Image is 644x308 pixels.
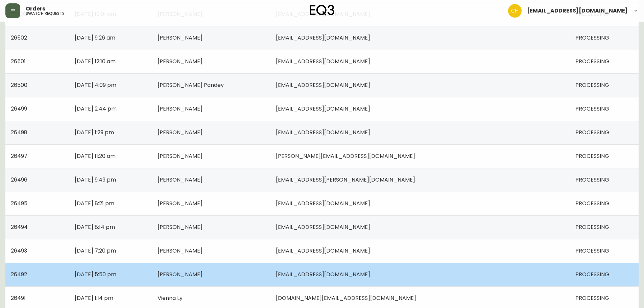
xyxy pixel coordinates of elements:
span: [PERSON_NAME] [158,223,202,231]
span: [EMAIL_ADDRESS][DOMAIN_NAME] [276,270,370,278]
span: [EMAIL_ADDRESS][DOMAIN_NAME] [276,223,370,231]
span: PROCESSING [575,152,609,160]
span: Vienna Ly [158,294,183,302]
span: PROCESSING [575,199,609,207]
span: PROCESSING [575,81,609,89]
span: [DATE] 9:49 pm [75,176,116,184]
span: [EMAIL_ADDRESS][DOMAIN_NAME] [527,8,628,14]
span: [EMAIL_ADDRESS][DOMAIN_NAME] [276,34,370,42]
img: 6288462cea190ebb98a2c2f3c744dd7e [508,4,522,18]
span: [EMAIL_ADDRESS][DOMAIN_NAME] [276,81,370,89]
span: [PERSON_NAME] [158,176,202,184]
span: [EMAIL_ADDRESS][DOMAIN_NAME] [276,247,370,255]
span: [DATE] 7:20 pm [75,247,116,255]
span: PROCESSING [575,223,609,231]
span: 26497 [11,152,27,160]
span: 26499 [11,105,27,113]
span: [PERSON_NAME] [158,34,202,42]
span: [DATE] 1:29 pm [75,128,114,136]
span: 26493 [11,247,27,255]
span: PROCESSING [575,57,609,65]
span: 26502 [11,34,27,42]
span: [PERSON_NAME] [158,105,202,113]
span: 26498 [11,128,27,136]
span: [DATE] 12:10 am [75,57,116,65]
span: 26500 [11,81,27,89]
span: [PERSON_NAME] [158,199,202,207]
span: [EMAIL_ADDRESS][DOMAIN_NAME] [276,199,370,207]
span: [PERSON_NAME] [158,152,202,160]
span: PROCESSING [575,34,609,42]
span: 26494 [11,223,28,231]
span: [PERSON_NAME] [158,57,202,65]
span: Orders [26,6,45,11]
span: PROCESSING [575,105,609,113]
span: PROCESSING [575,270,609,278]
span: [DATE] 8:21 pm [75,199,114,207]
span: [DATE] 4:09 pm [75,81,116,89]
span: PROCESSING [575,128,609,136]
img: logo [310,5,335,16]
span: [EMAIL_ADDRESS][DOMAIN_NAME] [276,128,370,136]
span: [DATE] 9:26 am [75,34,115,42]
span: [DATE] 11:20 am [75,152,116,160]
span: 26492 [11,270,27,278]
span: 26496 [11,176,27,184]
span: [DOMAIN_NAME][EMAIL_ADDRESS][DOMAIN_NAME] [276,294,416,302]
span: PROCESSING [575,176,609,184]
span: PROCESSING [575,294,609,302]
span: 26501 [11,57,26,65]
span: [PERSON_NAME][EMAIL_ADDRESS][DOMAIN_NAME] [276,152,415,160]
span: 26491 [11,294,26,302]
span: [DATE] 2:44 pm [75,105,117,113]
span: [EMAIL_ADDRESS][DOMAIN_NAME] [276,105,370,113]
span: 26495 [11,199,27,207]
span: [DATE] 1:14 pm [75,294,113,302]
span: PROCESSING [575,247,609,255]
span: [DATE] 5:50 pm [75,270,116,278]
span: [PERSON_NAME] [158,128,202,136]
span: [EMAIL_ADDRESS][PERSON_NAME][DOMAIN_NAME] [276,176,415,184]
span: [PERSON_NAME] Pandey [158,81,224,89]
span: [DATE] 8:14 pm [75,223,115,231]
span: [PERSON_NAME] [158,247,202,255]
span: [PERSON_NAME] [158,270,202,278]
h5: swatch requests [26,11,65,16]
span: [EMAIL_ADDRESS][DOMAIN_NAME] [276,57,370,65]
